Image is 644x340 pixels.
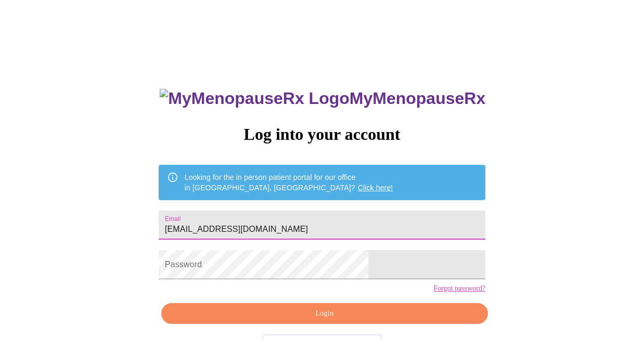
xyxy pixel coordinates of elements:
h3: Log into your account [159,125,485,144]
div: Looking for the in person patient portal for our office in [GEOGRAPHIC_DATA], [GEOGRAPHIC_DATA]? [185,168,393,197]
a: Forgot password? [433,284,485,293]
img: MyMenopauseRx Logo [160,89,349,108]
a: Click here! [358,184,393,192]
h3: MyMenopauseRx [160,89,485,108]
span: Login [173,307,476,320]
button: Login [161,303,488,324]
